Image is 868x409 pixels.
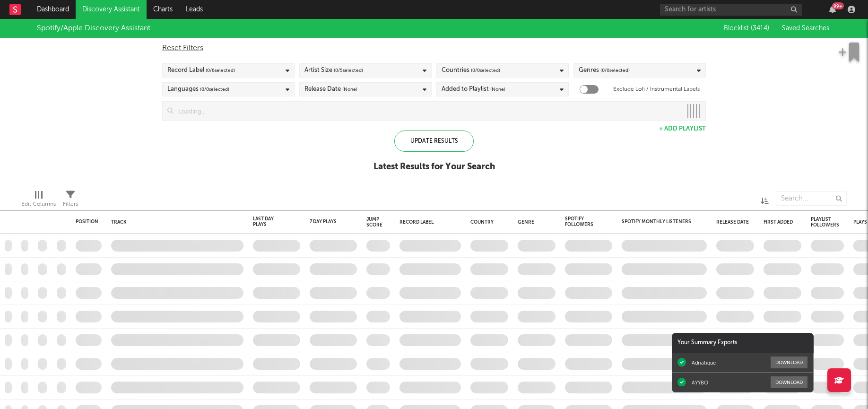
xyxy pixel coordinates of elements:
[518,219,551,225] div: Genre
[579,65,630,76] div: Genres
[21,187,56,214] div: Edit Columns
[37,23,150,34] div: Spotify/Apple Discovery Assistant
[206,65,235,76] span: ( 0 / 6 selected)
[342,84,357,95] span: (None)
[304,84,357,95] div: Release Date
[565,216,598,227] div: Spotify Followers
[832,2,844,9] div: 99 +
[779,25,831,32] button: Saved Searches
[811,217,839,228] div: Playlist Followers
[716,219,749,225] div: Release Date
[490,84,505,95] span: (None)
[304,65,363,76] div: Artist Size
[167,65,235,76] div: Record Label
[829,6,836,13] button: 99+
[471,65,500,76] span: ( 0 / 0 selected)
[672,333,814,353] div: Your Summary Exports
[399,219,456,225] div: Record Label
[366,217,382,228] div: Jump Score
[76,219,98,225] div: Position
[253,216,286,227] div: Last Day Plays
[174,102,682,121] input: Loading...
[771,376,807,388] button: Download
[63,199,78,210] div: Filters
[613,84,700,95] label: Exclude Lofi / Instrumental Labels
[692,359,716,366] div: Adriatique
[21,199,56,210] div: Edit Columns
[724,25,769,32] span: Blocklist
[162,43,706,54] div: Reset Filters
[853,219,867,225] div: Plays
[751,25,769,32] span: ( 3414 )
[764,219,797,225] div: First Added
[622,219,693,225] div: Spotify Monthly Listeners
[394,131,474,152] div: Update Results
[200,84,229,95] span: ( 0 / 0 selected)
[334,65,363,76] span: ( 0 / 5 selected)
[660,4,802,16] input: Search for artists
[442,84,505,95] div: Added to Playlist
[659,126,706,132] button: + Add Playlist
[782,25,831,32] span: Saved Searches
[442,65,500,76] div: Countries
[470,219,503,225] div: Country
[692,379,708,386] div: AYYBO
[310,219,343,225] div: 7 Day Plays
[776,191,847,206] input: Search...
[63,187,78,214] div: Filters
[600,65,630,76] span: ( 0 / 0 selected)
[373,161,495,173] div: Latest Results for Your Search
[167,84,229,95] div: Languages
[771,357,807,368] button: Download
[111,219,239,225] div: Track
